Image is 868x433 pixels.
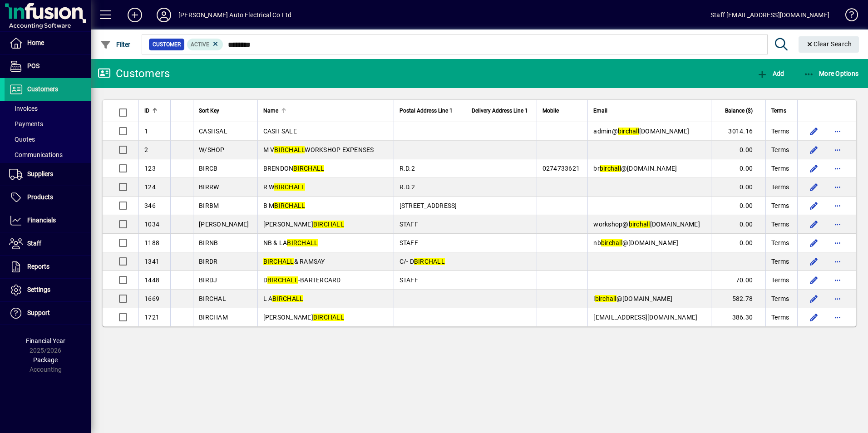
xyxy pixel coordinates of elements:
span: Sort Key [199,106,219,116]
button: More options [830,161,845,176]
span: BIRDJ [199,276,217,284]
span: Reports [27,263,49,270]
em: BIRCHALL [293,165,324,172]
button: More options [830,310,845,325]
span: Active [191,41,209,48]
span: W/SHOP [199,146,225,153]
button: Edit [807,236,821,250]
span: L A [263,295,304,302]
a: Financials [5,209,91,232]
div: Email [593,106,705,116]
mat-chip: Activation Status: Active [187,39,223,50]
span: BIRNB [199,239,218,246]
em: BIRCHALL [274,146,305,153]
span: Home [27,39,44,46]
span: Terms [771,257,789,266]
span: Products [27,193,53,201]
span: workshop@ [DOMAIN_NAME] [593,221,700,228]
span: Clear Search [806,40,852,48]
em: BIRCHALL [287,239,318,246]
div: ID [144,106,165,116]
span: Invoices [9,105,38,112]
div: [PERSON_NAME] Auto Electrical Co Ltd [178,8,291,22]
em: birchall [618,128,639,135]
td: 0.00 [711,159,765,178]
em: BIRCHALL [414,258,445,265]
button: Edit [807,198,821,213]
button: More options [830,254,845,269]
span: 1669 [144,295,159,302]
span: STAFF [399,276,418,284]
button: Filter [98,36,133,53]
div: Mobile [542,106,582,116]
em: BIRCHALL [274,183,305,191]
span: Terms [771,106,786,116]
div: Balance ($) [717,106,761,116]
span: Settings [27,286,50,293]
span: nb @[DOMAIN_NAME] [593,239,678,246]
em: BIRCHALL [272,295,303,302]
span: Terms [771,164,789,173]
span: Email [593,106,607,116]
span: Financials [27,216,56,224]
button: Add [120,7,149,23]
td: 0.00 [711,234,765,252]
span: Balance ($) [725,106,753,116]
td: 0.00 [711,197,765,215]
span: C/- D [399,258,445,265]
button: Edit [807,254,821,269]
span: Delivery Address Line 1 [472,106,528,116]
a: Communications [5,147,91,162]
span: Financial Year [26,337,65,344]
div: Staff [EMAIL_ADDRESS][DOMAIN_NAME] [710,8,829,22]
span: BIRCHAM [199,314,228,321]
button: Edit [807,161,821,176]
span: ID [144,106,149,116]
span: [PERSON_NAME] [199,221,249,228]
span: R W [263,183,306,191]
span: [STREET_ADDRESS] [399,202,457,209]
span: Terms [771,313,789,322]
span: Quotes [9,136,35,143]
button: Profile [149,7,178,23]
em: BIRCHALL [267,276,298,284]
span: [PERSON_NAME] [263,221,344,228]
span: Package [33,356,58,364]
button: Edit [807,273,821,287]
span: CASH SALE [263,128,297,135]
button: Edit [807,291,821,306]
span: Communications [9,151,63,158]
a: Support [5,302,91,325]
a: Home [5,32,91,54]
button: More options [830,273,845,287]
span: R.D.2 [399,165,415,172]
span: 1 [144,128,148,135]
button: More options [830,124,845,138]
span: [PERSON_NAME] [263,314,344,321]
span: br @[DOMAIN_NAME] [593,165,677,172]
span: admin@ [DOMAIN_NAME] [593,128,689,135]
a: Suppliers [5,163,91,186]
button: Edit [807,124,821,138]
span: BRENDON [263,165,325,172]
span: NB & LA [263,239,318,246]
span: 123 [144,165,156,172]
span: CASHSAL [199,128,227,135]
span: More Options [804,70,859,77]
button: More options [830,198,845,213]
div: Customers [98,66,170,81]
a: Invoices [5,101,91,116]
td: 386.30 [711,308,765,326]
a: POS [5,55,91,78]
button: More options [830,217,845,231]
button: More options [830,143,845,157]
em: birchall [595,295,616,302]
div: Name [263,106,388,116]
span: 1188 [144,239,159,246]
span: Suppliers [27,170,53,177]
span: BIRRW [199,183,219,191]
span: Terms [771,276,789,285]
span: BIRBM [199,202,219,209]
em: birchall [629,221,650,228]
button: Edit [807,217,821,231]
